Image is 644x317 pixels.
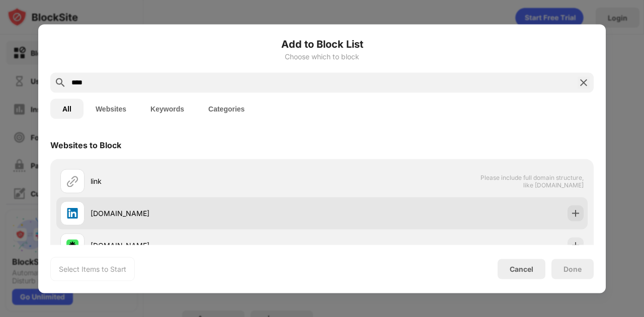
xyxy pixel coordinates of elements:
[510,265,533,273] div: Cancel
[54,76,66,88] img: search.svg
[138,98,196,119] button: Keywords
[563,265,582,273] div: Done
[91,176,322,186] div: link
[480,173,584,188] span: Please include full domain structure, like [DOMAIN_NAME]
[50,98,84,119] button: All
[91,240,322,251] div: [DOMAIN_NAME]
[66,239,78,251] img: favicons
[66,207,78,219] img: favicons
[578,76,590,88] img: search-close
[196,98,257,119] button: Categories
[50,36,594,51] h6: Add to Block List
[91,208,322,219] div: [DOMAIN_NAME]
[84,98,138,119] button: Websites
[50,140,121,150] div: Websites to Block
[59,264,126,274] div: Select Items to Start
[66,175,78,187] img: url.svg
[50,52,594,60] div: Choose which to block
